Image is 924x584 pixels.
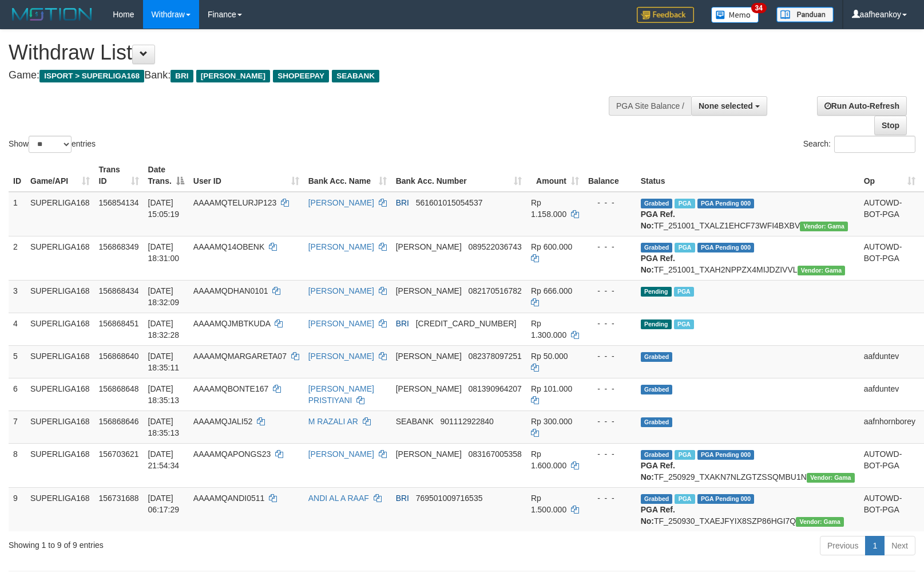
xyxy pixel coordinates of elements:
td: 3 [9,280,26,313]
span: Vendor URL: https://trx31.1velocity.biz [796,517,844,527]
span: [DATE] 06:17:29 [148,494,180,514]
button: None selected [691,96,767,116]
span: [DATE] 21:54:34 [148,449,180,470]
span: 156854134 [99,198,139,207]
span: [DATE] 18:35:11 [148,352,180,372]
span: 156868349 [99,242,139,251]
span: Copy 081390964207 to clipboard [468,384,521,393]
a: [PERSON_NAME] PRISTIYANI [308,384,374,405]
span: Vendor URL: https://trx31.1velocity.biz [807,473,855,483]
span: PGA Pending [697,494,755,504]
div: Showing 1 to 9 of 9 entries [9,535,376,551]
h1: Withdraw List [9,41,605,64]
div: - - - [588,241,632,252]
span: AAAAMQANDI0511 [193,494,265,503]
span: Grabbed [641,385,673,394]
td: TF_251001_TXALZ1EHCF73WFI4BXBV [636,192,859,236]
td: TF_251001_TXAH2NPPZX4MIJDZIVVL [636,236,859,280]
td: SUPERLIGA168 [26,378,94,411]
span: [DATE] 18:32:09 [148,286,180,307]
span: [PERSON_NAME] [396,384,462,393]
td: 5 [9,345,26,378]
select: Showentries [29,136,72,153]
span: 156703621 [99,449,139,459]
span: Copy 901112922840 to clipboard [440,417,493,426]
span: BRI [396,198,409,207]
span: ISPORT > SUPERLIGA168 [39,70,144,82]
td: 4 [9,313,26,345]
th: Status [636,159,859,192]
img: panduan.png [776,7,834,22]
span: Copy 083167005358 to clipboard [468,449,521,459]
span: Marked by aafsengchandara [675,243,695,252]
span: Pending [641,319,672,329]
td: 1 [9,192,26,236]
span: Marked by aafsengchandara [674,319,694,329]
span: Rp 101.000 [531,384,572,393]
a: [PERSON_NAME] [308,319,374,328]
span: Copy 089522036743 to clipboard [468,242,521,251]
h4: Game: Bank: [9,70,605,81]
td: 7 [9,411,26,443]
span: AAAAMQMARGARETA07 [193,352,287,361]
b: PGA Ref. No: [641,505,675,526]
span: [DATE] 18:31:00 [148,242,180,263]
span: Copy 300501024436531 to clipboard [416,319,517,328]
span: Rp 600.000 [531,242,572,251]
td: AUTOWD-BOT-PGA [859,192,920,236]
td: 6 [9,378,26,411]
td: aafduntev [859,378,920,411]
div: - - - [588,350,632,362]
b: PGA Ref. No: [641,254,675,274]
span: Copy 082378097251 to clipboard [468,352,521,361]
a: Stop [874,116,907,135]
td: SUPERLIGA168 [26,345,94,378]
span: Rp 300.000 [531,417,572,426]
th: Balance [584,159,636,192]
span: [DATE] 18:32:28 [148,319,180,340]
span: Rp 1.158.000 [531,198,566,219]
span: BRI [396,319,409,328]
div: - - - [588,285,632,297]
span: Marked by aafchhiseyha [675,450,695,460]
span: 156868434 [99,286,139,295]
span: Vendor URL: https://trx31.1velocity.biz [798,266,846,275]
td: SUPERLIGA168 [26,411,94,443]
th: Bank Acc. Number: activate to sort column ascending [391,159,526,192]
a: ANDI AL A RAAF [308,494,369,503]
span: 156868648 [99,384,139,393]
span: BRI [396,494,409,503]
td: aafduntev [859,345,920,378]
span: Grabbed [641,243,673,252]
span: PGA Pending [697,243,755,252]
span: [PERSON_NAME] [196,70,270,82]
div: - - - [588,416,632,427]
span: AAAAMQTELURJP123 [193,198,277,207]
td: SUPERLIGA168 [26,280,94,313]
div: - - - [588,383,632,394]
span: 156868646 [99,417,139,426]
span: Grabbed [641,494,673,504]
td: AUTOWD-BOT-PGA [859,443,920,487]
th: Date Trans.: activate to sort column descending [144,159,189,192]
td: aafnhornborey [859,411,920,443]
div: - - - [588,197,632,208]
img: Feedback.jpg [637,7,694,23]
span: 34 [751,3,767,13]
td: SUPERLIGA168 [26,313,94,345]
th: ID [9,159,26,192]
span: [PERSON_NAME] [396,286,462,295]
span: Grabbed [641,199,673,208]
b: PGA Ref. No: [641,461,675,482]
span: Grabbed [641,352,673,362]
div: - - - [588,448,632,460]
span: 156868451 [99,319,139,328]
td: SUPERLIGA168 [26,443,94,487]
a: M RAZALI AR [308,417,358,426]
td: 2 [9,236,26,280]
td: TF_250930_TXAEJFYIX8SZP86HGI7Q [636,487,859,531]
span: Rp 1.300.000 [531,319,566,340]
a: [PERSON_NAME] [308,286,374,295]
a: Run Auto-Refresh [817,96,907,116]
img: Button%20Memo.svg [711,7,759,23]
